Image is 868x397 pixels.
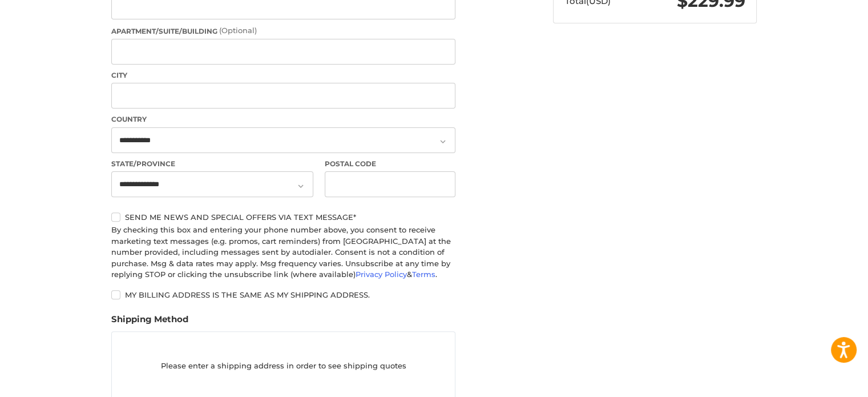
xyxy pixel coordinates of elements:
[774,366,868,397] iframe: Google Customer Reviews
[412,270,435,279] a: Terms
[111,159,313,169] label: State/Province
[356,270,407,279] a: Privacy Policy
[325,159,456,169] label: Postal Code
[219,26,257,35] small: (Optional)
[111,70,455,81] label: City
[111,290,455,299] label: My billing address is the same as my shipping address.
[111,224,455,280] div: By checking this box and entering your phone number above, you consent to receive marketing text ...
[112,355,455,378] p: Please enter a shipping address in order to see shipping quotes
[111,212,455,222] label: Send me news and special offers via text message*
[111,313,188,331] legend: Shipping Method
[111,25,455,37] label: Apartment/Suite/Building
[111,114,455,125] label: Country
